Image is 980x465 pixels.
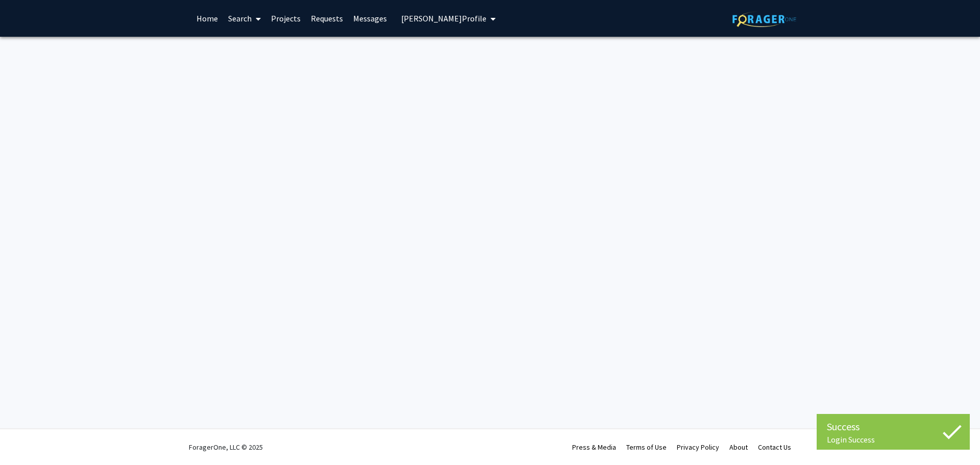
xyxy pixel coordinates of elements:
[729,443,748,452] a: About
[677,443,719,452] a: Privacy Policy
[401,13,486,23] span: [PERSON_NAME] Profile
[827,419,960,434] div: Success
[827,434,960,445] div: Login Success
[191,1,223,36] a: Home
[732,11,796,27] img: ForagerOne Logo
[758,443,791,452] a: Contact Us
[266,1,306,36] a: Projects
[189,429,263,465] div: ForagerOne, LLC © 2025
[223,1,266,36] a: Search
[572,443,616,452] a: Press & Media
[306,1,348,36] a: Requests
[626,443,667,452] a: Terms of Use
[348,1,392,36] a: Messages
